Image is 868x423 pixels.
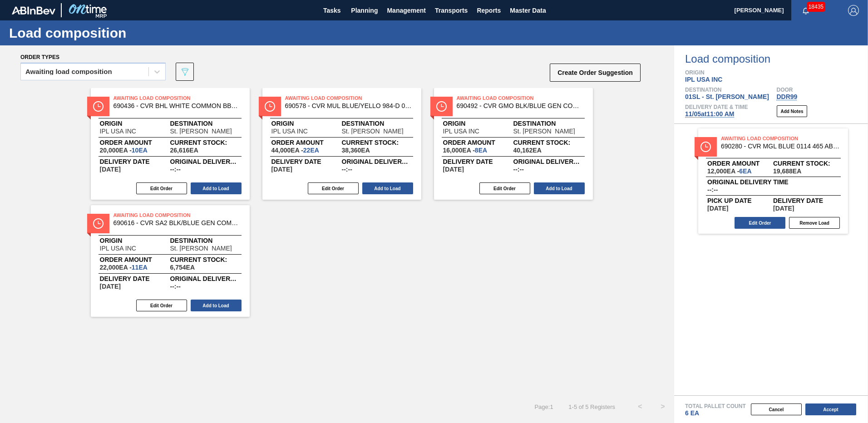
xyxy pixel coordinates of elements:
span: Transports [435,5,468,16]
span: Order amount [707,161,773,166]
span: 690492 - CVR GMO BLK/BLUE GEN COMMON BBL VALVE CO [457,103,584,109]
button: Notifications [791,4,820,17]
span: 1 - 5 of 5 Registers [567,403,615,410]
span: DDR99 [777,93,798,100]
span: ,11/05/2025, [773,205,794,211]
span: 10,EA [132,147,148,154]
span: Order amount [100,257,170,262]
span: IPL USA INC [271,128,308,134]
span: Current Stock: [170,257,241,262]
span: Awaiting Load Composition [113,211,241,220]
span: Order types [20,54,59,60]
span: Delivery Date [443,159,513,164]
button: Add to Load [534,182,585,194]
span: Awaiting Load Composition [721,134,848,143]
span: Origin [271,121,342,126]
span: Pick up Date [707,198,773,203]
span: Origin [443,121,513,126]
span: Load composition [685,54,868,64]
span: ,10/29/2025 [707,205,728,211]
span: Reports [477,5,501,16]
span: statusAwaiting Load Composition690616 - CVR SA2 BLK/BLUE GEN COMMON BBL VALVE COriginIPL USA INCD... [91,205,250,317]
img: TNhmsLtSVTkK8tSr43FrP2fwEKptu5GPRR3wAAAABJRU5ErkJggg== [12,6,55,15]
span: 20,000EA-10EA [100,147,148,153]
span: 22,000EA-11EA [100,264,148,271]
span: St. Louis Brewery [342,128,404,134]
span: statusAwaiting Load Composition690280 - CVR MGL BLUE 0114 465 ABIDRM 435 0900 20Order amount12,00... [674,124,868,234]
button: Accept [805,403,856,415]
span: IPL USA INC [100,128,136,134]
img: status [93,101,104,112]
span: Awaiting Load Composition [113,93,241,103]
button: < [629,395,651,418]
span: Order amount [443,140,513,145]
span: 12,000EA-6EA [707,168,752,174]
img: Logout [848,5,859,16]
span: St. Louis Brewery [513,128,575,134]
span: 16,000EA-8EA [443,147,488,153]
span: St. Louis Brewery [170,128,232,134]
span: Order amount [271,140,342,145]
span: Tasks [322,5,342,16]
span: Original delivery time [170,159,241,164]
span: Original delivery time [707,179,839,185]
span: ,19,688,EA [773,168,801,174]
span: Destination [685,87,777,93]
button: Edit Order [308,182,359,194]
span: Destination [342,121,412,126]
span: Current Stock: [513,140,584,145]
span: Current Stock: [342,140,412,145]
span: Order amount [100,140,170,145]
button: Edit Order [136,300,187,311]
span: Master Data [510,5,546,16]
span: Awaiting Load Composition [457,93,584,103]
span: St. Louis Brewery [170,245,232,251]
span: ,26,616,EA, [170,147,198,153]
span: Destination [170,121,241,126]
button: Remove Load [789,217,840,229]
span: Original delivery time [170,276,241,281]
span: 11/05/2025 [100,283,121,290]
span: statusAwaiting Load Composition690436 - CVR BHL WHITE COMMON BBL 0716 465 ABIDRMOriginIPL USA INC... [91,88,250,200]
img: status [265,101,275,112]
span: 18435 [807,2,825,12]
span: Planning [351,5,378,16]
span: 44,000EA-22EA [271,147,319,153]
button: Add to Load [191,182,242,194]
span: 11/05/2025 [100,166,121,172]
span: Current Stock: [773,161,839,166]
span: 22,EA [303,147,319,154]
img: status [436,101,447,112]
span: ,38,360,EA, [342,147,370,153]
img: status [93,218,104,229]
span: Origin [685,70,868,75]
span: 690578 - CVR MUL BLUE/YELLO 984-D 0220 465 ABIDRM [285,103,412,109]
span: 690436 - CVR BHL WHITE COMMON BBL 0716 465 ABIDRM [113,103,241,109]
span: IPL USA INC [100,245,136,251]
span: Original delivery time [342,159,412,164]
span: Delivery Date & Time [685,104,748,110]
span: 6,EA [739,167,751,175]
span: Current Stock: [170,140,241,145]
span: Page : 1 [534,403,553,410]
span: 690616 - CVR SA2 BLK/BLUE GEN COMMON BBL VALVE C [113,220,241,226]
span: Original delivery time [513,159,584,164]
button: Add Notes [777,105,807,117]
span: Delivery Date [100,276,170,281]
button: Edit Order [136,182,187,194]
span: 11/05/2025 [443,166,464,172]
span: --:-- [170,283,181,290]
button: Add to Load [191,300,242,311]
span: 11,EA [132,264,148,271]
span: Management [387,5,426,16]
button: > [651,395,674,418]
span: 11/05 at 11:00 AM [685,110,734,118]
span: statusAwaiting Load Composition690492 - CVR GMO BLK/BLUE GEN COMMON BBL VALVE COOriginIPL USA INC... [434,88,593,200]
span: --:-- [342,166,352,172]
span: 01SL - St. [PERSON_NAME] [685,93,769,100]
span: IPL USA INC [685,76,722,83]
span: Destination [513,121,584,126]
span: ,6,754,EA, [170,264,195,271]
span: Destination [170,238,241,243]
button: Edit Order [735,217,785,229]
